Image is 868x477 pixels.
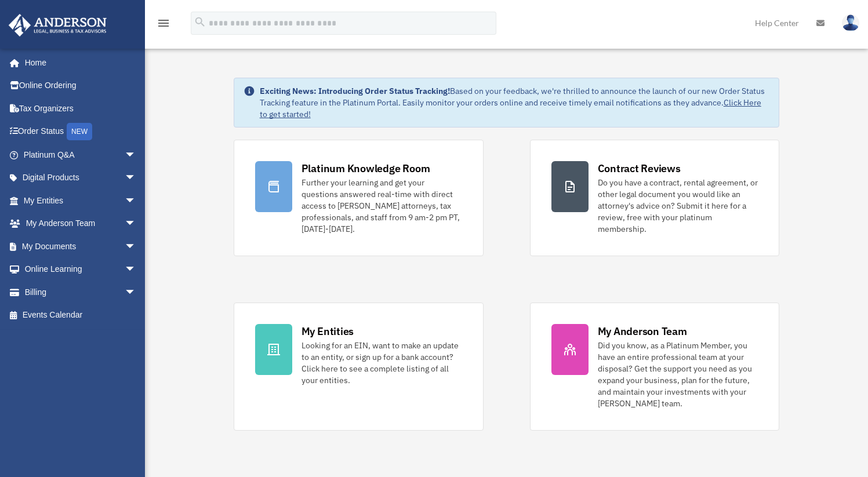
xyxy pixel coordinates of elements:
[8,281,154,304] a: Billingarrow_drop_down
[598,177,758,235] div: Do you have a contract, rental agreement, or other legal document you would like an attorney's ad...
[302,324,354,338] div: My Entities
[530,140,780,256] a: Contract Reviews Do you have a contract, rental agreement, or other legal document you would like...
[8,304,154,327] a: Events Calendar
[260,97,761,119] a: Click Here to get started!
[157,16,170,30] i: menu
[194,16,206,28] i: search
[598,324,687,338] div: My Anderson Team
[8,189,154,212] a: My Entitiesarrow_drop_down
[598,161,681,176] div: Contract Reviews
[234,303,484,431] a: My Entities Looking for an EIN, want to make an update to an entity, or sign up for a bank accoun...
[125,258,148,282] span: arrow_drop_down
[302,340,462,386] div: Looking for an EIN, want to make an update to an entity, or sign up for a bank account? Click her...
[8,166,154,190] a: Digital Productsarrow_drop_down
[67,123,92,140] div: NEW
[125,166,148,190] span: arrow_drop_down
[530,303,780,431] a: My Anderson Team Did you know, as a Platinum Member, you have an entire professional team at your...
[302,161,430,176] div: Platinum Knowledge Room
[8,74,154,97] a: Online Ordering
[125,235,148,258] span: arrow_drop_down
[234,140,484,256] a: Platinum Knowledge Room Further your learning and get your questions answered real-time with dire...
[260,86,450,96] strong: Exciting News: Introducing Order Status Tracking!
[260,85,770,120] div: Based on your feedback, we're thrilled to announce the launch of our new Order Status Tracking fe...
[8,258,154,281] a: Online Learningarrow_drop_down
[8,51,148,74] a: Home
[125,281,148,304] span: arrow_drop_down
[598,340,758,409] div: Did you know, as a Platinum Member, you have an entire professional team at your disposal? Get th...
[125,189,148,213] span: arrow_drop_down
[8,143,154,166] a: Platinum Q&Aarrow_drop_down
[5,14,110,37] img: Anderson Advisors Platinum Portal
[125,212,148,236] span: arrow_drop_down
[8,120,154,144] a: Order StatusNEW
[842,14,859,31] img: User Pic
[8,235,154,258] a: My Documentsarrow_drop_down
[8,97,154,120] a: Tax Organizers
[125,143,148,167] span: arrow_drop_down
[157,20,170,30] a: menu
[8,212,154,235] a: My Anderson Teamarrow_drop_down
[302,177,462,235] div: Further your learning and get your questions answered real-time with direct access to [PERSON_NAM...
